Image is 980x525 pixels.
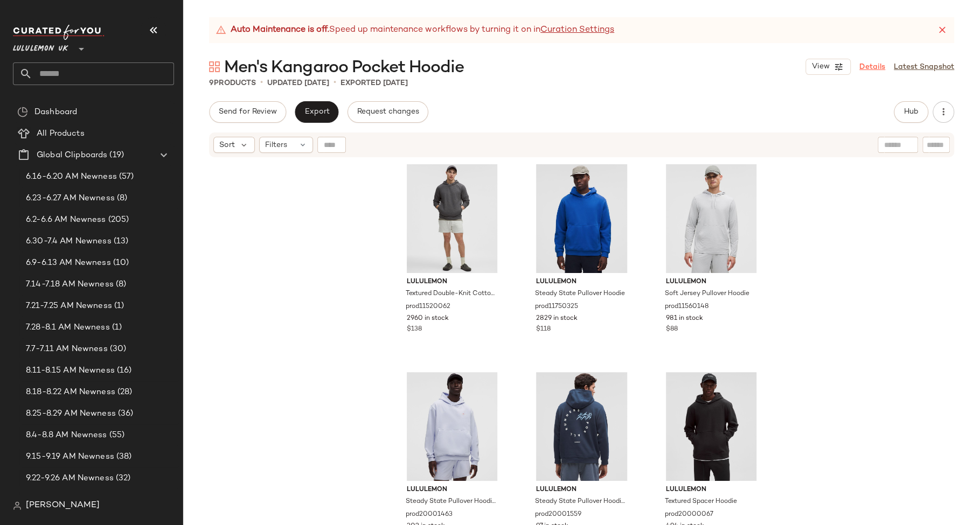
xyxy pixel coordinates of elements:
[26,321,110,334] span: 7.28-8.1 AM Newness
[116,494,133,506] span: (32)
[26,343,108,355] span: 7.7-7.11 AM Newness
[657,164,766,273] img: LM3EXOS_063781_1
[26,235,112,248] span: 6.30-7.4 AM Newness
[859,61,885,73] a: Details
[407,277,498,287] span: lululemon
[535,289,625,299] span: Steady State Pullover Hoodie
[267,78,329,89] p: updated [DATE]
[37,128,85,140] span: All Products
[209,78,256,89] div: Products
[13,37,68,56] span: Lululemon UK
[111,257,129,269] span: (10)
[115,365,132,377] span: (16)
[26,494,116,506] span: 9.29-10.3 AM Newness
[13,25,105,40] img: cfy_white_logo.C9jOOHJF.svg
[209,61,220,72] img: svg%3e
[536,314,578,324] span: 2829 in stock
[231,24,329,37] strong: Auto Maintenance is off.
[209,79,214,87] span: 9
[26,386,115,398] span: 8.18-8.22 AM Newness
[398,164,506,273] img: LM3EOZS_8650_1
[112,235,129,248] span: (13)
[527,372,636,481] img: LM3FWPS_068578_1
[536,485,627,495] span: lululemon
[406,289,497,299] span: Textured Double-Knit Cotton Hoodie
[407,325,422,334] span: $138
[536,325,551,334] span: $118
[535,510,581,520] span: prod20001559
[107,149,124,162] span: (19)
[666,325,678,334] span: $88
[665,302,709,312] span: prod11560148
[894,101,928,123] button: Hub
[894,61,954,73] a: Latest Snapshot
[115,386,133,398] span: (28)
[106,214,129,226] span: (205)
[406,497,497,507] span: Steady State Pullover Hoodie Graphic
[295,101,338,123] button: Export
[26,408,116,420] span: 8.25-8.29 AM Newness
[665,497,737,507] span: Textured Spacer Hoodie
[406,510,453,520] span: prod20001463
[265,139,287,151] span: Filters
[805,59,851,75] button: View
[37,149,107,162] span: Global Clipboards
[540,24,614,37] a: Curation Settings
[26,429,107,442] span: 8.4-8.8 AM Newness
[216,24,614,37] div: Speed up maintenance workflows by turning it on in
[224,57,464,79] span: Men's Kangaroo Pocket Hoodie​
[117,171,134,183] span: (57)
[665,289,749,299] span: Soft Jersey Pullover Hoodie
[26,278,114,291] span: 7.14-7.18 AM Newness
[811,62,830,71] span: View
[34,106,77,118] span: Dashboard
[114,451,132,463] span: (38)
[26,300,112,312] span: 7.21-7.25 AM Newness
[665,510,713,520] span: prod20000067
[17,107,28,117] img: svg%3e
[535,302,578,312] span: prod11750325
[26,472,114,485] span: 9.22-9.26 AM Newness
[26,257,111,269] span: 6.9-6.13 AM Newness
[26,365,115,377] span: 8.11-8.15 AM Newness
[112,300,124,312] span: (1)
[333,76,336,89] span: •
[209,101,286,123] button: Send for Review
[666,485,757,495] span: lululemon
[398,372,506,481] img: LM3FXDS_032507_1
[110,321,122,334] span: (1)
[407,314,449,324] span: 2960 in stock
[107,429,125,442] span: (55)
[115,192,127,205] span: (8)
[535,497,626,507] span: Steady State Pullover Hoodie Run Graphic
[114,472,131,485] span: (32)
[26,192,115,205] span: 6.23-6.27 AM Newness
[218,108,277,116] span: Send for Review
[219,139,235,151] span: Sort
[260,76,263,89] span: •
[347,101,428,123] button: Request changes
[406,302,450,312] span: prod11520062
[657,372,766,481] img: LM3FV4S_0001_1
[527,164,636,273] img: LM3FMOS_069098_1
[304,108,329,116] span: Export
[26,214,106,226] span: 6.2-6.6 AM Newness
[903,108,919,116] span: Hub
[26,499,100,512] span: [PERSON_NAME]
[340,78,408,89] p: Exported [DATE]
[108,343,127,355] span: (30)
[13,501,22,510] img: svg%3e
[536,277,627,287] span: lululemon
[26,451,114,463] span: 9.15-9.19 AM Newness
[357,108,419,116] span: Request changes
[666,314,703,324] span: 981 in stock
[114,278,126,291] span: (8)
[116,408,134,420] span: (36)
[26,171,117,183] span: 6.16-6.20 AM Newness
[666,277,757,287] span: lululemon
[407,485,498,495] span: lululemon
